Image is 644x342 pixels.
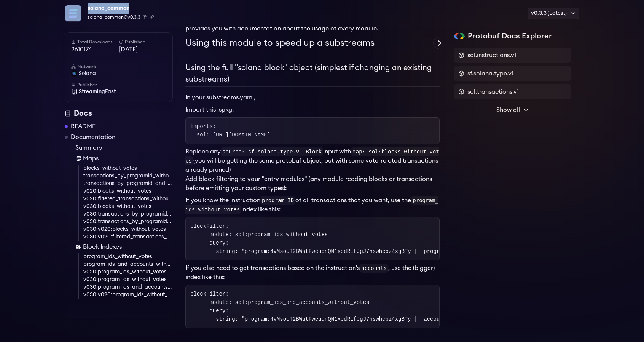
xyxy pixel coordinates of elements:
[190,123,270,138] code: imports: sol: [URL][DOMAIN_NAME]
[83,260,173,268] a: program_ids_and_accounts_without_votes
[88,14,140,21] span: solana_common@v0.3.3
[75,242,173,251] a: Block Indexes
[467,51,516,60] span: sol.instructions.v1
[467,87,519,96] span: sol.transactions.v1
[71,45,119,54] span: 2610174
[71,70,77,77] img: solana
[83,180,173,187] a: transactions_by_programid_and_account_without_votes
[75,154,173,163] a: Maps
[71,133,115,142] a: Documentation
[83,225,173,233] a: v030:v020:blocks_without_votes
[88,3,154,14] div: solana_common
[185,196,438,214] code: program_ids_without_votes
[83,172,173,180] a: transactions_by_programid_without_votes
[79,70,96,77] span: solana
[75,143,173,152] a: Summary
[83,187,173,195] a: v020:blocks_without_votes
[221,147,323,156] code: source: sf.solana.type.v1.Block
[496,105,520,115] span: Show all
[71,82,166,88] h6: Publisher
[75,244,81,250] img: Block Index icon
[185,147,439,165] code: map: sol:blocks_without_votes
[79,88,116,96] span: StreamingFast
[185,93,440,102] p: In your substreams.yaml,
[71,122,96,131] a: README
[454,102,571,118] button: Show all
[71,39,119,45] h6: Total Downloads
[143,15,147,19] button: Copy package name and version
[185,196,440,214] p: If you know the instruction of all transactions that you want, use the index like this:
[65,5,81,21] img: Package Logo
[185,264,440,282] p: If you also need to get transactions based on the instruction's , use the (bigger) index like this:
[119,39,166,45] h6: Published
[83,233,173,241] a: v030:v020:filtered_transactions_without_votes
[83,195,173,203] a: v020:filtered_transactions_without_votes
[83,218,173,225] a: v030:transactions_by_programid_and_account_without_votes
[83,210,173,218] a: v030:transactions_by_programid_without_votes
[83,283,173,291] a: v030:program_ids_and_accounts_without_votes
[71,88,166,96] a: StreamingFast
[190,291,593,322] code: blockFilter: module: sol:program_ids_and_accounts_without_votes query: string: "program:4vMsoUT2B...
[468,31,552,42] h2: Protobuf Docs Explorer
[467,69,513,78] span: sf.solana.type.v1
[260,196,295,205] code: program ID
[83,268,173,276] a: v020:program_ids_without_votes
[75,155,81,161] img: Map icon
[65,108,173,119] div: Docs
[83,253,173,260] a: program_ids_without_votes
[83,165,173,172] a: blocks_without_votes
[185,62,440,87] h2: Using the full "solana block" object (simplest if changing an existing substreams)
[71,70,166,77] a: solana
[185,36,440,50] h1: Using this module to speed up a substreams
[71,64,166,70] h6: Network
[185,147,440,174] p: Replace any input with (you will be getting the same protobuf object, but with some vote-related ...
[528,8,579,19] div: v0.3.3 (Latest)
[190,223,593,254] code: blockFilter: module: sol:program_ids_without_votes query: string: "program:4vMsoUT2BWatFweudnQM1x...
[83,276,173,283] a: v030:program_ids_without_votes
[360,264,388,273] code: accounts
[83,291,173,299] a: v030:v020:program_ids_without_votes
[119,45,166,54] span: [DATE]
[185,174,440,193] p: Add block filtering to your "entry modules" (any module reading blocks or transactions before emi...
[185,105,440,114] li: Import this .spkg:
[454,33,465,39] img: Protobuf
[150,15,154,19] button: Copy .spkg link to clipboard
[83,203,173,210] a: v030:blocks_without_votes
